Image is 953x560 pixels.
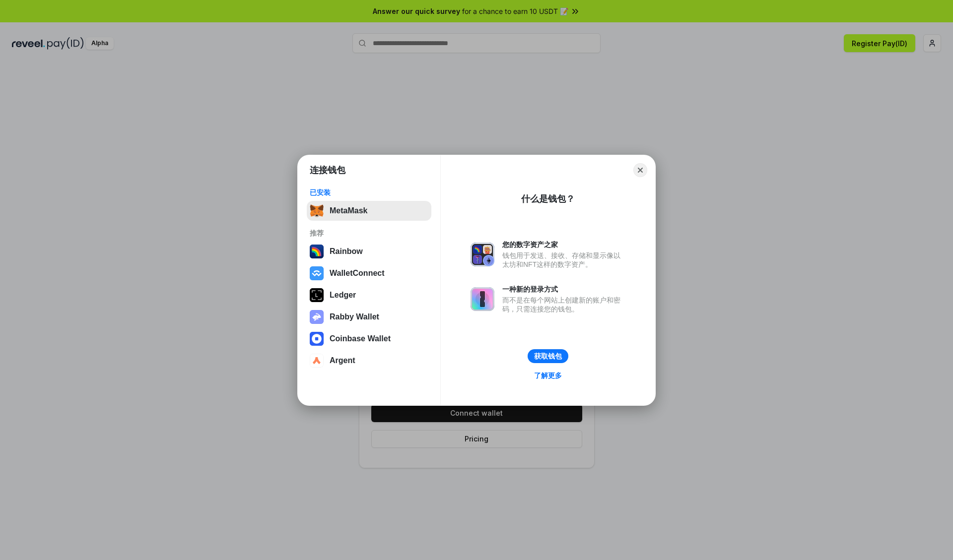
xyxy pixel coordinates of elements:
[310,245,324,258] img: svg+xml,%3Csvg%20width%3D%22120%22%20height%3D%22120%22%20viewBox%3D%220%200%20120%20120%22%20fil...
[330,356,355,365] div: Argent
[502,296,625,313] div: 而不是在每个网站上创建新的账户和密码，只需连接您的钱包。
[534,352,562,361] div: 获取钱包
[633,163,647,177] button: Close
[310,332,324,346] img: svg+xml,%3Csvg%20width%3D%2228%22%20height%3D%2228%22%20viewBox%3D%220%200%2028%2028%22%20fill%3D...
[471,243,494,266] img: svg+xml,%3Csvg%20xmlns%3D%22http%3A%2F%2Fwww.w3.org%2F2000%2Fsvg%22%20fill%3D%22none%22%20viewBox...
[521,193,575,205] div: 什么是钱包？
[471,287,494,311] img: svg+xml,%3Csvg%20xmlns%3D%22http%3A%2F%2Fwww.w3.org%2F2000%2Fsvg%22%20fill%3D%22none%22%20viewBox...
[502,285,625,294] div: 一种新的登录方式
[528,369,568,382] a: 了解更多
[310,288,324,302] img: svg+xml,%3Csvg%20xmlns%3D%22http%3A%2F%2Fwww.w3.org%2F2000%2Fsvg%22%20width%3D%2228%22%20height%3...
[310,229,428,238] div: 推荐
[307,351,431,371] button: Argent
[310,354,324,368] img: svg+xml,%3Csvg%20width%3D%2228%22%20height%3D%2228%22%20viewBox%3D%220%200%2028%2028%22%20fill%3D...
[310,204,324,218] img: svg+xml,%3Csvg%20fill%3D%22none%22%20height%3D%2233%22%20viewBox%3D%220%200%2035%2033%22%20width%...
[330,247,363,256] div: Rainbow
[307,307,431,327] button: Rabby Wallet
[310,266,324,280] img: svg+xml,%3Csvg%20width%3D%2228%22%20height%3D%2228%22%20viewBox%3D%220%200%2028%2028%22%20fill%3D...
[307,263,431,283] button: WalletConnect
[307,329,431,349] button: Coinbase Wallet
[307,242,431,261] button: Rainbow
[330,334,391,343] div: Coinbase Wallet
[307,285,431,305] button: Ledger
[310,164,345,176] h1: 连接钱包
[528,349,568,363] button: 获取钱包
[330,312,379,321] div: Rabby Wallet
[502,251,625,269] div: 钱包用于发送、接收、存储和显示像以太坊和NFT这样的数字资产。
[534,371,562,380] div: 了解更多
[330,269,385,278] div: WalletConnect
[307,201,431,221] button: MetaMask
[330,206,367,215] div: MetaMask
[330,291,356,300] div: Ledger
[310,188,428,197] div: 已安装
[502,240,625,249] div: 您的数字资产之家
[310,310,324,324] img: svg+xml,%3Csvg%20xmlns%3D%22http%3A%2F%2Fwww.w3.org%2F2000%2Fsvg%22%20fill%3D%22none%22%20viewBox...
